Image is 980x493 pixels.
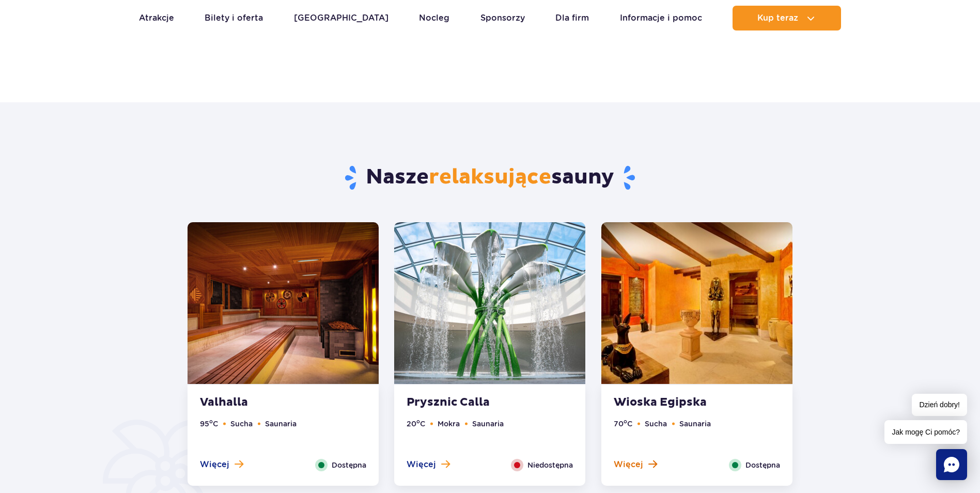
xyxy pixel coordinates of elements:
[407,418,425,429] li: 20 C
[884,420,967,444] span: Jak mogę Ci pomóc?
[265,418,297,429] li: Saunaria
[429,164,551,190] span: relaksujące
[614,395,739,410] strong: Wioska Egipska
[139,6,174,30] a: Atrakcje
[205,6,263,30] a: Bilety i oferta
[757,13,798,23] span: Kup teraz
[294,6,388,30] a: [GEOGRAPHIC_DATA]
[438,418,460,429] li: Mokra
[527,459,573,471] span: Niedostępna
[624,418,627,425] sup: o
[745,459,780,471] span: Dostępna
[209,418,213,425] sup: o
[230,418,253,429] li: Sucha
[620,6,702,30] a: Informacje i pomoc
[407,459,436,470] span: Więcej
[480,6,525,30] a: Sponsorzy
[936,449,967,480] div: Chat
[188,164,792,191] h2: Nasze sauny
[679,418,711,429] li: Saunaria
[407,395,532,410] strong: Prysznic Calla
[614,418,632,429] li: 70 C
[733,6,841,30] button: Kup teraz
[645,418,667,429] li: Sucha
[394,222,585,384] img: Prysznic Calla
[188,222,379,384] img: Valhalla
[200,459,243,470] button: Więcej
[200,459,229,470] span: Więcej
[407,459,450,470] button: Więcej
[416,418,420,425] sup: o
[200,418,218,429] li: 95 C
[555,6,589,30] a: Dla firm
[419,6,449,30] a: Nocleg
[614,459,643,470] span: Więcej
[472,418,504,429] li: Saunaria
[332,459,366,471] span: Dostępna
[912,394,967,416] span: Dzień dobry!
[601,222,792,384] img: Wioska Egipska
[614,459,657,470] button: Więcej
[200,395,325,410] strong: Valhalla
